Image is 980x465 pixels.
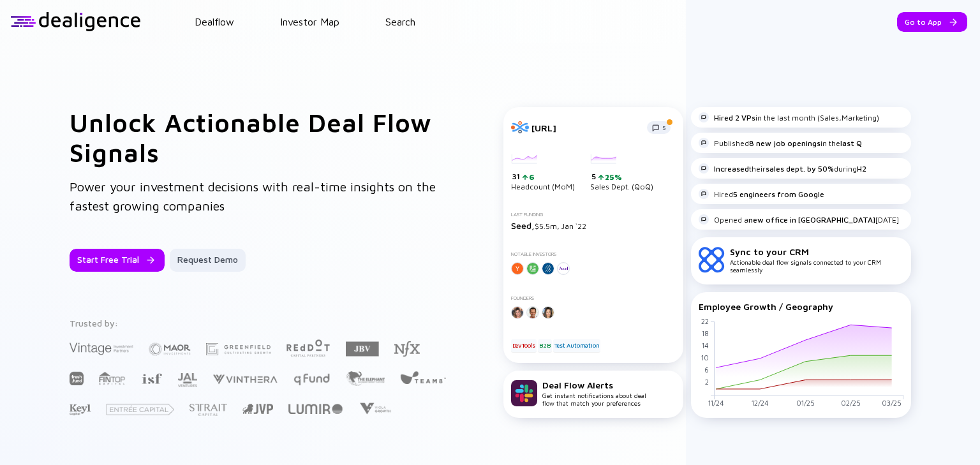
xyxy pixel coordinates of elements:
img: Lumir Ventures [288,404,343,414]
div: Founders [511,295,676,301]
span: Power your investment decisions with real-time insights on the fastest growing companies [70,179,436,213]
div: Hired [699,189,824,199]
img: NFX [394,341,420,357]
div: Headcount (MoM) [511,154,575,191]
div: Sync to your CRM [730,246,903,257]
strong: last Q [840,138,862,148]
tspan: 6 [704,365,708,374]
tspan: 01/25 [796,399,814,407]
div: Trusted by: [70,318,449,328]
strong: H2 [857,164,866,173]
strong: 8 new job openings [749,138,820,148]
div: B2B [538,339,551,352]
strong: 5 engineers from Google [733,189,824,199]
div: 5 [591,172,653,182]
img: Vintage Investment Partners [70,341,133,356]
div: DevTools [511,339,537,352]
span: Seed, [511,220,535,231]
tspan: 10 [701,353,708,362]
div: Sales Dept. (QoQ) [590,154,653,191]
tspan: 11/24 [708,399,724,407]
img: Key1 Capital [70,404,91,416]
img: Red Dot Capital Partners [286,337,330,358]
tspan: 03/25 [882,399,902,407]
button: Start Free Trial [70,249,165,272]
tspan: 02/25 [840,399,860,407]
img: Team8 [400,371,446,384]
div: Test Automation [553,339,600,352]
img: Q Fund [293,371,330,387]
div: 25% [604,172,622,182]
strong: new office in [GEOGRAPHIC_DATA] [748,215,875,225]
div: 6 [528,172,535,182]
div: 31 [512,172,575,182]
strong: Hired 2 VPs [714,113,755,122]
strong: Increased [714,164,749,173]
tspan: 22 [701,317,708,325]
img: Strait Capital [189,404,227,416]
img: Entrée Capital [107,404,174,415]
h1: Unlock Actionable Deal Flow Signals [70,107,452,167]
tspan: 2 [704,378,708,386]
tspan: 18 [701,329,708,337]
img: Israel Secondary Fund [141,373,162,384]
a: Investor Map [280,16,339,27]
div: $5.5m, Jan `22 [511,220,676,231]
img: Vinthera [212,373,278,385]
div: Notable Investors [511,251,676,257]
div: in the last month (Sales,Marketing) [699,112,879,122]
a: Dealflow [195,16,234,27]
div: Published in the [699,138,862,148]
img: Greenfield Partners [206,343,271,355]
tspan: 12/24 [751,399,768,407]
div: Deal Flow Alerts [542,380,646,390]
img: The Elephant [346,371,385,386]
img: JBV Capital [346,341,379,357]
img: Viola Growth [358,402,392,415]
div: Opened a [DATE] [699,214,899,225]
div: Employee Growth / Geography [699,301,903,312]
div: their during [699,163,866,173]
img: JAL Ventures [177,373,197,387]
button: Go to App [897,12,967,32]
button: Request Demo [170,249,246,272]
strong: sales dept. by 50% [766,164,834,173]
a: Search [385,16,415,27]
img: FINTOP Capital [99,371,126,385]
div: Actionable deal flow signals connected to your CRM seamlessly [730,246,903,274]
div: Last Funding [511,212,676,218]
tspan: 14 [701,341,708,350]
div: Get instant notifications about deal flow that match your preferences [542,380,646,407]
img: Maor Investments [149,339,191,360]
img: Jerusalem Venture Partners [242,404,273,414]
div: [URL] [531,122,639,133]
